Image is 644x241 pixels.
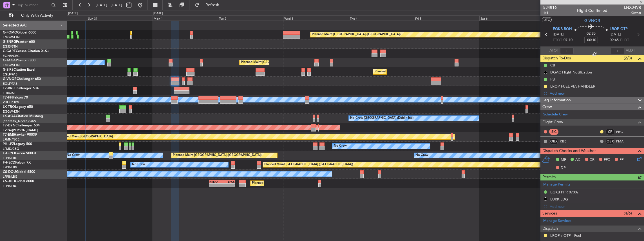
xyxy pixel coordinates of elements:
[550,70,592,75] div: DGAC Flight Notification
[624,55,632,61] span: (2/3)
[3,100,19,104] a: VHHH/HKG
[610,26,628,32] span: LROP OTP
[68,11,78,16] div: [DATE]
[264,160,353,169] div: Planned Maint [GEOGRAPHIC_DATA] ([GEOGRAPHIC_DATA])
[3,50,16,53] span: G-GARE
[3,180,34,183] a: CS-JHHGlobal 6000
[3,72,17,77] a: EGLF/FAB
[550,77,555,82] div: PB
[542,119,563,126] span: Flight Crew
[561,157,566,163] span: MF
[222,180,235,183] div: LPCS
[3,40,35,44] a: G-ENRGPraetor 600
[3,96,13,99] span: T7-FFI
[3,91,15,95] a: LTBA/ISL
[542,148,596,154] span: Dispatch Checks and Weather
[3,152,36,155] a: F-GPNJFalcon 900EX
[543,112,568,117] a: Schedule Crew
[218,15,283,21] div: Tue 2
[626,48,635,53] span: ALDT
[584,18,600,24] span: G-VNOR
[549,48,559,53] span: ATOT
[201,3,224,7] span: Refresh
[3,119,36,123] a: [PERSON_NAME]/QSA
[96,3,122,8] span: [DATE] - [DATE]
[3,63,20,67] a: EGGW/LTN
[620,157,624,163] span: FP
[560,139,573,144] a: KBE
[616,129,629,134] a: PBC
[560,129,573,134] div: - -
[577,8,607,14] div: Flight Confirmed
[3,133,37,137] a: T7-EMIHawker 900XP
[542,17,552,22] button: UTC
[550,233,581,238] a: LROP / OTP - Fuel
[3,124,40,127] a: T7-DYNChallenger 604
[550,63,555,68] div: CB
[543,5,557,10] span: 534816
[3,77,17,81] span: G-VNOR
[3,96,28,99] a: T7-FFIFalcon 7X
[553,37,562,43] span: ETOT
[3,77,41,81] a: G-VNORChallenger 650
[3,105,33,109] a: LX-TROLegacy 650
[252,179,341,188] div: Planned Maint [GEOGRAPHIC_DATA] ([GEOGRAPHIC_DATA])
[3,137,19,142] a: LFMN/NCE
[3,170,35,174] a: CS-DOUGlobal 6500
[375,68,463,76] div: Planned Maint [GEOGRAPHIC_DATA] ([GEOGRAPHIC_DATA])
[610,32,621,37] span: [DATE]
[209,184,222,187] div: -
[549,138,558,144] div: OBX
[587,31,596,37] span: 02:35
[3,184,17,188] a: LFPB/LBG
[3,128,38,132] a: EVRA/[PERSON_NAME]
[542,55,571,62] span: Dispatch To-Dos
[605,129,615,135] div: CP
[561,165,566,171] span: DP
[3,105,15,109] span: LX-TRO
[616,139,629,144] a: PMA
[3,59,35,62] a: G-JAGAPhenom 300
[283,15,348,21] div: Wed 3
[3,165,17,169] a: LFPB/LBG
[67,151,80,160] div: No Crew
[3,115,16,118] span: LX-AOA
[550,91,641,96] div: Add new
[542,210,557,217] span: Services
[3,170,16,174] span: CS-DOU
[132,160,145,169] div: No Crew
[553,32,564,37] span: [DATE]
[59,133,113,141] div: Planned Maint [GEOGRAPHIC_DATA]
[575,157,580,163] span: AC
[3,40,16,44] span: G-ENRG
[312,30,401,39] div: Planned Maint [GEOGRAPHIC_DATA] ([GEOGRAPHIC_DATA])
[610,37,619,43] span: 09:45
[3,156,17,160] a: LFPB/LBG
[604,157,610,163] span: FFC
[542,97,571,104] span: Leg Information
[222,184,235,187] div: -
[620,37,629,43] span: ELDT
[3,44,18,49] a: EGSS/STN
[350,114,413,122] div: No Crew [GEOGRAPHIC_DATA] (Dublin Intl)
[241,58,330,67] div: Planned Maint [GEOGRAPHIC_DATA] ([GEOGRAPHIC_DATA])
[605,138,615,144] div: OBX
[543,10,557,15] span: 1/4
[3,87,14,90] span: T7-BRE
[3,59,16,62] span: G-JAGA
[349,15,414,21] div: Thu 4
[3,147,19,151] a: LFMD/CEQ
[3,87,39,90] a: T7-BREChallenger 604
[3,133,14,137] span: T7-EMI
[3,115,43,118] a: LX-AOACitation Mustang
[192,1,226,10] button: Refresh
[479,15,545,21] div: Sat 6
[209,180,222,183] div: KRNO
[173,151,261,160] div: Planned Maint [GEOGRAPHIC_DATA] ([GEOGRAPHIC_DATA])
[3,68,14,72] span: G-SIRS
[624,5,641,10] span: LNX04VR
[3,35,20,39] a: EGGW/LTN
[549,129,558,135] div: SIC
[3,142,14,146] span: 9H-LPZ
[542,104,552,110] span: Crew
